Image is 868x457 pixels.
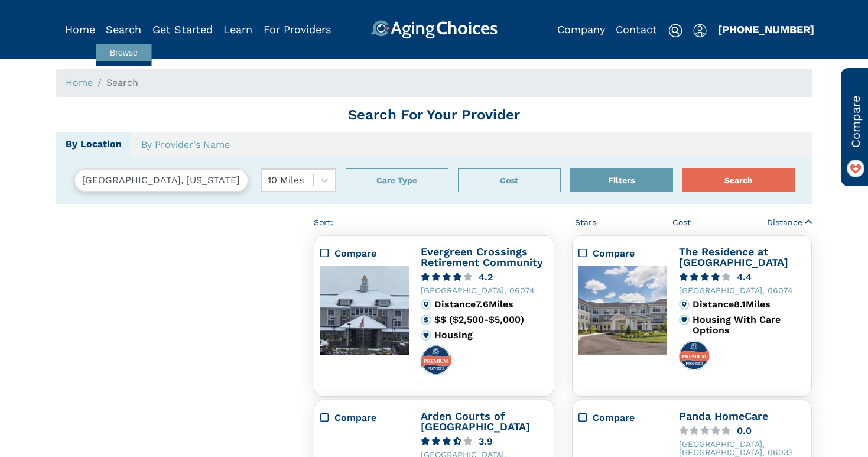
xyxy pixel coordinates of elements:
h1: Search For Your Provider [56,106,812,124]
button: Search [682,168,795,192]
nav: breadcrumb [56,69,812,97]
a: Home [66,77,93,88]
a: 0.0 [679,426,806,435]
div: Compare [578,411,667,425]
img: cost.svg [421,315,431,325]
div: Compare [593,247,667,261]
div: Compare [320,411,409,425]
div: Housing With Care Options [693,315,806,336]
div: Compare [578,247,667,261]
a: Contact [616,23,657,35]
div: Popover trigger [346,168,448,192]
div: Popover trigger [458,168,561,192]
span: Cost [672,216,691,229]
a: The Residence at [GEOGRAPHIC_DATA] [679,245,788,268]
div: Distance 7.6 Miles [434,299,548,310]
div: Popover trigger [570,168,673,192]
a: 4.4 [679,273,806,281]
a: Panda HomeCare [679,410,768,422]
div: Compare [593,411,667,425]
a: By Location [56,132,131,157]
a: Learn [223,23,252,35]
button: Cost [458,168,561,192]
span: Distance [767,216,802,229]
div: 3.9 [479,437,493,446]
a: 3.9 [421,437,548,446]
img: primary.svg [679,315,690,325]
img: search-icon.svg [668,24,682,38]
div: Sort: [314,216,333,229]
div: [GEOGRAPHIC_DATA], 06074 [679,286,806,294]
a: For Providers [264,23,331,35]
a: 4.2 [421,273,548,281]
div: Distance 8.1 Miles [693,299,806,310]
div: [GEOGRAPHIC_DATA], 06074 [421,286,548,294]
a: By Provider's Name [131,132,240,157]
div: Compare [334,411,409,425]
span: Compare [847,95,864,148]
a: Get Started [152,23,213,35]
div: Popover trigger [106,20,141,39]
a: Search [106,23,141,35]
div: [GEOGRAPHIC_DATA], [GEOGRAPHIC_DATA], 06033 [679,440,806,456]
button: Filters [570,168,673,192]
a: Arden Courts of [GEOGRAPHIC_DATA] [421,410,530,433]
img: favorite_on.png [847,160,864,177]
a: Evergreen Crossings Retirement Community [421,245,543,268]
img: AgingChoices [370,20,497,39]
div: Compare [334,247,409,261]
span: Stars [575,216,596,229]
img: premium-profile-badge.svg [421,345,451,375]
img: user-icon.svg [693,24,707,38]
span: Search [106,77,138,88]
div: Popover trigger [693,20,707,39]
button: Care Type [346,168,448,192]
a: Home [65,23,95,35]
input: Search by City, State, or Zip Code [74,168,249,192]
div: 4.2 [479,273,493,281]
img: distance.svg [421,299,431,310]
div: Housing [434,330,548,341]
a: Browse [96,44,152,61]
div: Compare [320,247,409,261]
div: $$ ($2,500-$5,000) [434,315,548,325]
img: distance.svg [679,299,690,310]
a: [PHONE_NUMBER] [718,23,814,35]
img: primary.svg [421,330,431,341]
div: 0.0 [737,426,752,435]
a: Company [557,23,605,35]
div: 4.4 [737,273,752,281]
img: premium-profile-badge.svg [679,341,710,370]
